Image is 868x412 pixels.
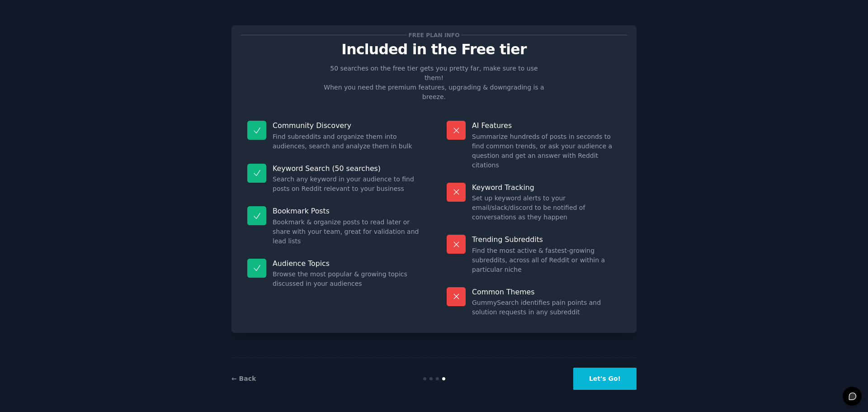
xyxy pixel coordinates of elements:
dd: Set up keyword alerts to your email/slack/discord to be notified of conversations as they happen [472,194,621,222]
p: Community Discovery [273,121,421,130]
p: AI Features [472,121,621,130]
dd: Bookmark & organize posts to read later or share with your team, great for validation and lead lists [273,218,421,246]
dd: Search any keyword in your audience to find posts on Reddit relevant to your business [273,175,421,194]
p: Keyword Search (50 searches) [273,164,421,173]
dd: Browse the most popular & growing topics discussed in your audiences [273,270,421,289]
p: Common Themes [472,287,621,297]
a: ← Back [231,375,256,382]
p: Keyword Tracking [472,183,621,192]
span: Free plan info [407,30,461,40]
p: Audience Topics [273,259,421,268]
dd: Find the most active & fastest-growing subreddits, across all of Reddit or within a particular niche [472,246,621,275]
button: Let's Go! [573,368,637,390]
p: Included in the Free tier [241,42,627,57]
p: 50 searches on the free tier gets you pretty far, make sure to use them! When you need the premiu... [320,64,548,102]
dd: Find subreddits and organize them into audiences, search and analyze them in bulk [273,132,421,151]
dd: GummySearch identifies pain points and solution requests in any subreddit [472,298,621,317]
p: Bookmark Posts [273,206,421,216]
dd: Summarize hundreds of posts in seconds to find common trends, or ask your audience a question and... [472,132,621,170]
p: Trending Subreddits [472,235,621,244]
